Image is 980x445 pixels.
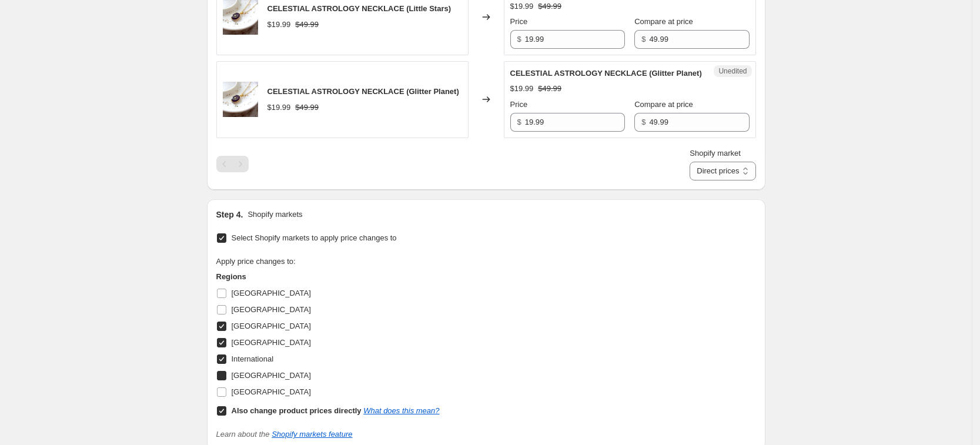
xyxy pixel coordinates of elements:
strike: $49.99 [295,19,319,31]
span: $ [517,118,521,126]
h2: Step 4. [216,209,243,220]
b: Also change product prices directly [232,406,362,415]
nav: Pagination [216,156,249,172]
strike: $49.99 [295,102,319,113]
span: CELESTIAL ASTROLOGY NECKLACE (Little Stars) [267,4,451,13]
h3: Regions [216,271,440,283]
strike: $49.99 [538,83,561,95]
span: [GEOGRAPHIC_DATA] [232,322,311,330]
span: [GEOGRAPHIC_DATA] [232,305,311,314]
span: Select Shopify markets to apply price changes to [232,233,397,242]
div: $19.99 [267,102,291,113]
span: Apply price changes to: [216,257,296,266]
span: $ [517,35,521,44]
span: Price [510,17,528,26]
strike: $49.99 [538,1,561,12]
span: Compare at price [634,100,693,109]
i: Learn about the [216,430,353,439]
a: Shopify markets feature [272,430,352,439]
img: 8_82202c23-6981-4444-8dd2-9460f8cea01a_80x.png [223,82,258,117]
span: $ [641,118,645,126]
span: [GEOGRAPHIC_DATA] [232,371,311,380]
p: Shopify markets [247,209,302,220]
span: [GEOGRAPHIC_DATA] [232,338,311,347]
span: [GEOGRAPHIC_DATA] [232,289,311,297]
div: $19.99 [510,83,534,95]
span: CELESTIAL ASTROLOGY NECKLACE (Glitter Planet) [510,69,702,78]
span: [GEOGRAPHIC_DATA] [232,387,311,396]
span: CELESTIAL ASTROLOGY NECKLACE (Glitter Planet) [267,87,459,96]
span: Shopify market [690,149,741,158]
div: $19.99 [510,1,534,12]
a: What does this mean? [363,406,439,415]
span: Compare at price [634,17,693,26]
div: $19.99 [267,19,291,31]
span: Price [510,100,528,109]
span: International [232,354,274,363]
span: Unedited [718,66,747,76]
span: $ [641,35,645,44]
